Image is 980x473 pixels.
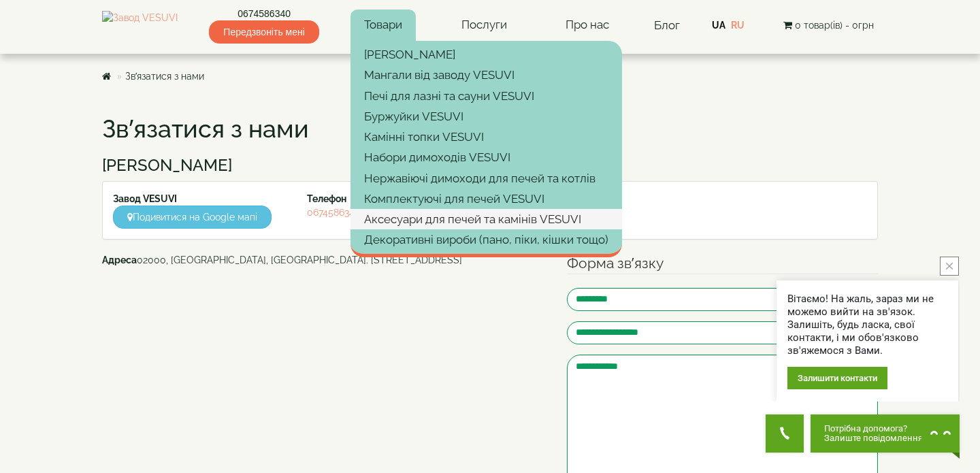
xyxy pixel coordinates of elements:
a: Зв’язатися з нами [125,71,204,82]
a: Печі для лазні та сауни VESUVI [350,86,622,106]
a: Подивитися на Google мапі [113,206,272,229]
a: Нержавіючі димоходи для печей та котлів [350,168,622,189]
a: Набори димоходів VESUVI [350,147,622,167]
span: 0 товар(ів) - 0грн [795,20,874,31]
h1: Зв’язатися з нами [102,116,878,143]
b: Адреса [102,255,137,265]
h3: [PERSON_NAME] [102,157,878,174]
a: Буржуйки VESUVI [350,106,622,127]
button: close button [940,257,959,276]
span: Потрібна допомога? [824,424,923,434]
strong: Завод VESUVI [113,193,177,204]
img: Завод VESUVI [102,11,178,39]
a: 0674586340 [209,7,318,20]
a: RU [731,20,745,31]
span: Передзвоніть мені [209,20,318,44]
div: Залишити контакти [787,367,887,389]
a: Декоративні вироби (пано, піки, кішки тощо) [350,229,622,250]
a: Блог [654,18,680,32]
a: [PERSON_NAME] [350,44,622,65]
div: Вітаємо! На жаль, зараз ми не можемо вийти на зв'язок. Залишіть, будь ласка, свої контакти, і ми ... [787,293,947,357]
a: Мангали від заводу VESUVI [350,65,622,85]
strong: Телефон [307,193,346,204]
a: Послуги [448,10,521,41]
a: Про нас [552,10,623,41]
a: 0674586340 [307,207,361,218]
a: UA [712,20,725,31]
a: Комплектуючі для печей VESUVI [350,189,622,209]
a: Камінні топки VESUVI [350,127,622,147]
span: Залиште повідомлення [824,434,923,443]
button: Get Call button [766,414,804,453]
legend: Форма зв’язку [567,253,879,274]
a: Аксесуари для печей та камінів VESUVI [350,209,622,229]
address: 02000, [GEOGRAPHIC_DATA], [GEOGRAPHIC_DATA]. [STREET_ADDRESS] [102,253,546,267]
button: 0 товар(ів) - 0грн [779,18,878,33]
button: Chat button [811,414,960,453]
a: Товари [350,10,416,41]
